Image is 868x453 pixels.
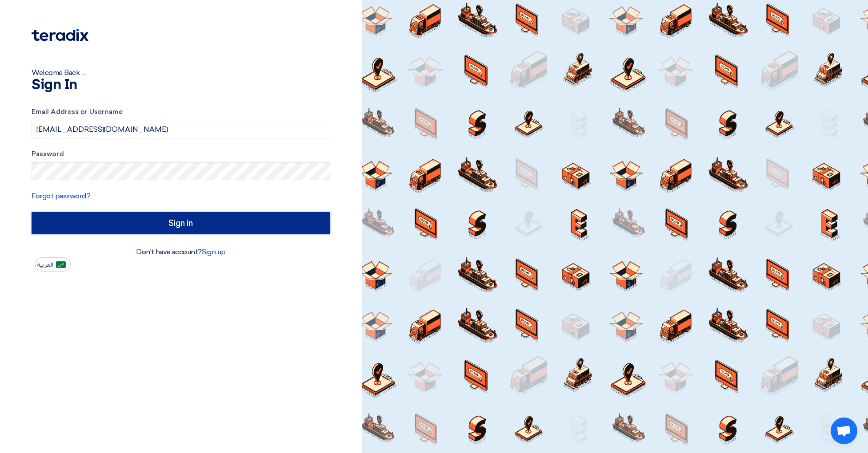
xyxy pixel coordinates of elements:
[32,29,88,41] img: Teradix logo
[32,78,330,92] h1: Sign In
[37,262,53,268] span: العربية
[32,192,90,200] a: Forgot password?
[32,67,330,78] div: Welcome Back ...
[202,248,226,256] a: Sign up
[35,257,71,272] button: العربية
[32,149,330,159] label: Password
[32,107,330,117] label: Email Address or Username
[32,212,330,234] input: Sign in
[56,261,66,268] img: ar-AR.png
[32,121,330,138] input: Enter your business email or username
[831,418,857,444] a: Open chat
[32,247,330,257] div: Don't have account?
